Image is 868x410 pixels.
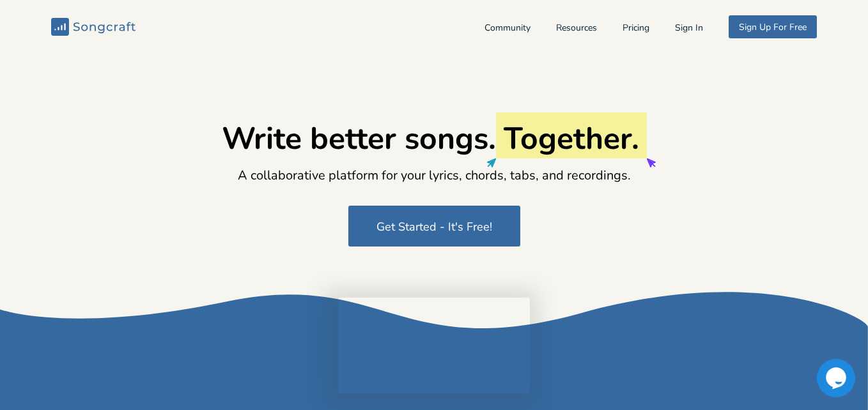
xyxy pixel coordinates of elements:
[729,15,817,38] button: Sign Up For Free
[222,120,647,158] h1: Write better songs.
[504,118,639,160] span: Together.
[675,24,703,34] button: Sign In
[238,166,631,185] h2: A collaborative platform for your lyrics, chords, tabs, and recordings.
[556,24,597,34] a: Resources
[623,24,649,34] a: Pricing
[484,24,531,34] a: Community
[348,206,520,247] button: Get Started - It's Free!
